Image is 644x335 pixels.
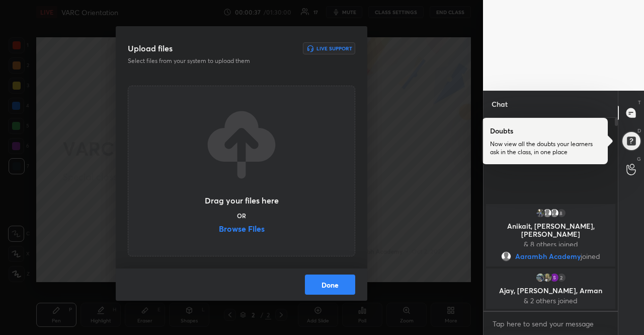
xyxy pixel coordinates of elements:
h5: OR [237,213,246,219]
h3: Drag your files here [205,196,279,205]
h3: Upload files [128,42,173,54]
p: Select files from your system to upload them [128,56,291,65]
h6: Live Support [316,46,352,51]
button: Done [305,275,355,295]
